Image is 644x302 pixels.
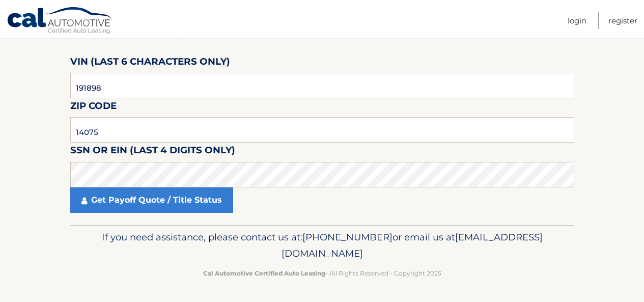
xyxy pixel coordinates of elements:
a: Get Payoff Quote / Title Status [70,187,233,213]
label: SSN or EIN (last 4 digits only) [70,143,235,161]
a: Register [608,12,637,29]
p: - All Rights Reserved - Copyright 2025 [77,268,568,279]
p: If you need assistance, please contact us at: or email us at [77,229,568,262]
label: Zip Code [70,98,117,117]
strong: Cal Automotive Certified Auto Leasing [203,269,325,277]
span: [PHONE_NUMBER] [302,231,393,243]
a: Login [568,12,586,29]
a: Cal Automotive [7,7,114,36]
label: VIN (last 6 characters only) [70,54,230,73]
